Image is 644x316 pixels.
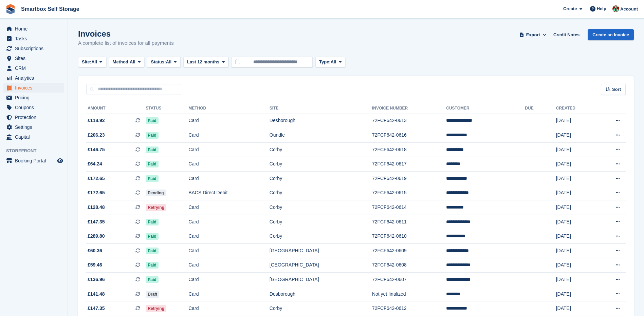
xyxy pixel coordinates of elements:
td: [DATE] [556,273,596,287]
th: Due [525,103,556,114]
a: Preview store [56,157,64,165]
td: 72FCF642-0608 [372,258,446,273]
img: stora-icon-8386f47178a22dfd0bd8f6a31ec36ba5ce8667c1dd55bd0f319d3a0aa187defe.svg [5,4,16,14]
a: menu [3,73,64,83]
span: £206.23 [88,132,105,139]
th: Status [146,103,188,114]
td: [DATE] [556,287,596,301]
span: £59.46 [88,261,102,269]
span: Help [597,5,606,12]
td: Card [188,172,270,186]
a: menu [3,156,64,165]
td: Corby [270,215,372,229]
span: £172.65 [88,175,105,182]
span: £147.35 [88,305,105,312]
span: £172.65 [88,189,105,196]
a: menu [3,24,64,34]
td: 72FCF642-0615 [372,186,446,200]
a: menu [3,103,64,112]
td: Card [188,273,270,287]
button: Last 12 months [183,57,228,68]
td: 72FCF642-0619 [372,172,446,186]
td: Card [188,301,270,316]
td: [DATE] [556,142,596,157]
span: Paid [146,132,158,139]
button: Type: All [315,57,345,68]
a: menu [3,83,64,93]
td: Corby [270,301,372,316]
td: Corby [270,157,372,172]
span: £118.92 [88,117,105,124]
span: All [91,59,97,65]
span: Create [563,5,577,12]
span: Pending [146,190,166,196]
td: BACS Direct Debit [188,186,270,200]
td: Card [188,244,270,258]
td: Card [188,157,270,172]
td: Desborough [270,114,372,128]
td: Corby [270,142,372,157]
span: Paid [146,248,158,254]
span: Status: [151,59,166,65]
span: Sort [612,86,621,93]
td: [GEOGRAPHIC_DATA] [270,244,372,258]
span: Paid [146,146,158,153]
td: 72FCF642-0618 [372,142,446,157]
td: [GEOGRAPHIC_DATA] [270,273,372,287]
th: Created [556,103,596,114]
td: 72FCF642-0609 [372,244,446,258]
th: Site [270,103,372,114]
span: Paid [146,117,158,124]
td: 72FCF642-0610 [372,229,446,244]
a: menu [3,63,64,73]
td: [GEOGRAPHIC_DATA] [270,258,372,273]
a: menu [3,132,64,142]
button: Method: All [109,57,145,68]
span: £147.35 [88,218,105,225]
a: Create an Invoice [588,29,634,40]
td: [DATE] [556,114,596,128]
td: Desborough [270,287,372,301]
span: Paid [146,219,158,225]
td: Card [188,128,270,143]
td: 72FCF642-0612 [372,301,446,316]
td: Card [188,200,270,215]
span: Coupons [15,103,56,112]
span: Pricing [15,93,56,102]
span: Home [15,24,56,34]
a: menu [3,113,64,122]
td: Card [188,215,270,229]
span: £60.36 [88,247,102,254]
td: 72FCF642-0614 [372,200,446,215]
span: Method: [113,59,130,65]
td: [DATE] [556,200,596,215]
a: menu [3,54,64,63]
span: Paid [146,262,158,269]
th: Amount [86,103,146,114]
td: 72FCF642-0617 [372,157,446,172]
td: [DATE] [556,229,596,244]
span: All [130,59,135,65]
th: Customer [446,103,525,114]
a: menu [3,34,64,43]
h1: Invoices [78,29,174,38]
td: Corby [270,172,372,186]
span: Sites [15,54,56,63]
td: [DATE] [556,172,596,186]
span: Draft [146,291,159,298]
td: Corby [270,229,372,244]
span: £128.48 [88,204,105,211]
td: Oundle [270,128,372,143]
span: Type: [319,59,331,65]
td: [DATE] [556,215,596,229]
span: Tasks [15,34,56,43]
td: Card [188,258,270,273]
span: Subscriptions [15,44,56,53]
td: Corby [270,200,372,215]
p: A complete list of invoices for all payments [78,39,174,47]
span: Settings [15,122,56,132]
th: Method [188,103,270,114]
td: Corby [270,186,372,200]
td: Not yet finalized [372,287,446,301]
td: [DATE] [556,258,596,273]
